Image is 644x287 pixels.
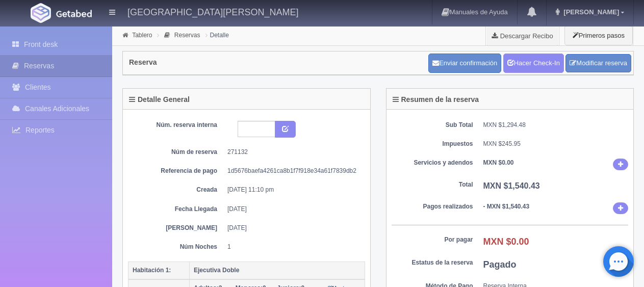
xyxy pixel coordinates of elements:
span: [PERSON_NAME] [561,8,619,16]
b: Pagado [483,259,517,270]
dt: Núm. reserva interna [136,121,217,129]
b: MXN $1,540.43 [483,181,540,190]
dt: Estatus de la reserva [392,258,473,267]
b: Habitación 1: [133,267,171,274]
h4: [GEOGRAPHIC_DATA][PERSON_NAME] [127,5,298,18]
dt: Total [392,180,473,189]
h4: Reserva [129,59,157,66]
a: Tablero [132,32,152,39]
dt: [PERSON_NAME] [136,224,217,232]
dd: [DATE] [227,205,357,214]
dd: MXN $245.95 [483,140,629,148]
b: - MXN $1,540.43 [483,203,530,210]
dt: Por pagar [392,236,473,244]
dt: Pagos realizados [392,202,473,211]
dt: Sub Total [392,121,473,129]
dt: Fecha Llegada [136,205,217,214]
h4: Resumen de la reserva [393,96,479,103]
b: MXN $0.00 [483,159,514,166]
a: Modificar reserva [565,54,631,73]
a: Reservas [174,32,200,39]
a: Hacer Check-In [503,54,564,73]
dd: [DATE] [227,224,357,232]
button: Primeros pasos [564,25,633,45]
a: Descargar Recibo [486,25,559,46]
li: Detalle [203,30,231,40]
h4: Detalle General [129,96,190,103]
dt: Impuestos [392,140,473,148]
dd: 1d5676baefa4261ca8b1f7f918e34a61f7839db2 [227,167,357,175]
b: MXN $0.00 [483,237,529,247]
dd: MXN $1,294.48 [483,121,629,129]
dt: Núm de reserva [136,148,217,156]
img: Getabed [56,10,92,17]
th: Ejecutiva Doble [190,262,365,279]
dt: Núm Noches [136,243,217,251]
dd: 1 [227,243,357,251]
dd: 271132 [227,148,357,156]
dd: [DATE] 11:10 pm [227,186,357,194]
dt: Creada [136,186,217,194]
img: Getabed [31,3,51,23]
dt: Servicios y adendos [392,159,473,167]
button: Enviar confirmación [428,54,501,73]
dt: Referencia de pago [136,167,217,175]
